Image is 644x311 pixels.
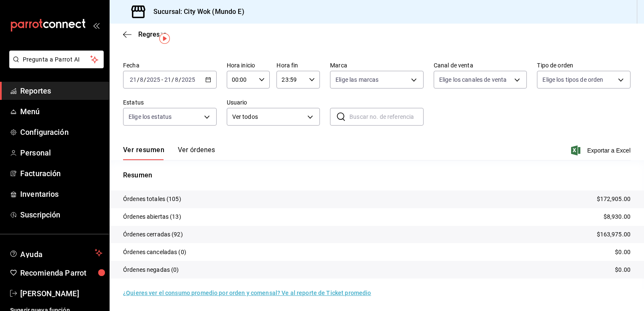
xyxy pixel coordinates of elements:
[6,61,104,70] a: Pregunta a Parrot AI
[227,99,320,105] label: Usuario
[330,62,424,68] label: Marca
[537,62,631,68] label: Tipo de orden
[123,230,183,239] p: Órdenes cerradas (92)
[232,113,305,121] span: Ver todos
[20,85,102,97] span: Reportes
[615,248,631,257] p: $0.00
[164,76,172,83] input: --
[181,76,196,83] input: ----
[123,99,217,105] label: Estatus
[615,265,631,274] p: $0.00
[123,146,215,160] div: navigation tabs
[123,265,179,274] p: Órdenes negadas (0)
[227,62,270,68] label: Hora inicio
[9,51,104,68] button: Pregunta a Parrot AI
[129,113,172,121] span: Elige los estatus
[439,75,507,84] span: Elige los canales de venta
[20,168,102,179] span: Facturación
[123,62,217,68] label: Fecha
[138,30,166,38] span: Regresar
[93,22,99,29] button: open_drawer_menu
[172,76,174,83] span: /
[123,170,631,180] p: Resumen
[161,76,163,83] span: -
[159,33,170,44] img: Tooltip marker
[349,108,424,125] input: Buscar no. de referencia
[542,75,603,84] span: Elige los tipos de orden
[20,147,102,158] span: Personal
[434,62,527,68] label: Canal de venta
[144,76,146,83] span: /
[174,76,179,83] input: --
[129,76,137,83] input: --
[123,30,166,38] button: Regresar
[147,7,244,17] h3: Sucursal: City Wok (Mundo E)
[137,76,140,83] span: /
[123,248,186,257] p: Órdenes canceladas (0)
[20,188,102,200] span: Inventarios
[20,106,102,117] span: Menú
[123,290,371,296] a: ¿Quieres ver el consumo promedio por orden y comensal? Ve al reporte de Ticket promedio
[604,212,631,221] p: $8,930.00
[23,55,91,64] span: Pregunta a Parrot AI
[123,195,181,204] p: Órdenes totales (105)
[597,195,631,204] p: $172,905.00
[20,248,91,258] span: Ayuda
[276,62,320,68] label: Hora fin
[178,146,215,160] button: Ver órdenes
[20,288,102,299] span: [PERSON_NAME]
[123,146,164,160] button: Ver resumen
[140,76,144,83] input: --
[146,76,161,83] input: ----
[597,230,631,239] p: $163,975.00
[20,267,102,279] span: Recomienda Parrot
[20,126,102,138] span: Configuración
[20,209,102,220] span: Suscripción
[123,212,181,221] p: Órdenes abiertas (13)
[335,75,378,84] span: Elige las marcas
[573,145,631,155] button: Exportar a Excel
[179,76,181,83] span: /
